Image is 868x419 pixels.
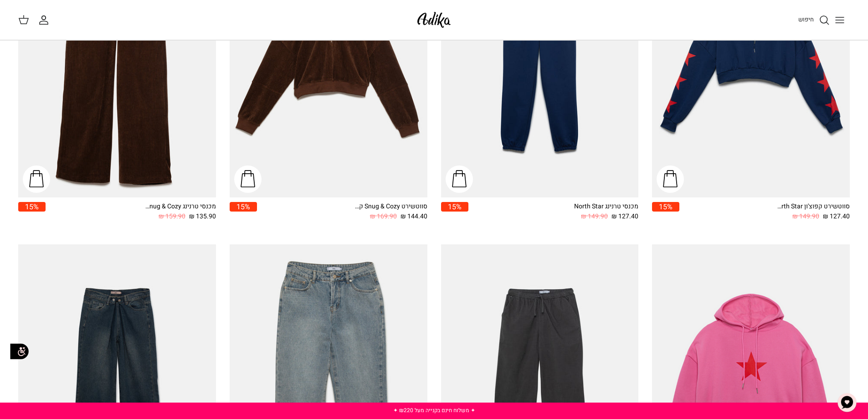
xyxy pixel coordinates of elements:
[823,212,850,222] span: 127.40 ₪
[798,15,814,24] span: חיפוש
[18,202,46,212] span: 15%
[792,212,819,222] span: 149.90 ₪
[18,202,46,222] a: 15%
[257,202,427,222] a: סווטשירט Snug & Cozy קרופ 144.40 ₪ 169.90 ₪
[230,202,257,212] span: 15%
[652,202,679,222] a: 15%
[833,389,861,416] button: צ'אט
[189,212,216,222] span: 135.90 ₪
[468,202,639,222] a: מכנסי טרנינג North Star 127.40 ₪ 149.90 ₪
[143,202,216,212] div: מכנסי טרנינג Snug & Cozy גזרה משוחררת
[230,202,257,222] a: 15%
[159,212,185,222] span: 159.90 ₪
[401,212,427,222] span: 144.40 ₪
[679,202,850,222] a: סווטשירט קפוצ'ון North Star אוברסייז 127.40 ₪ 149.90 ₪
[46,202,216,222] a: מכנסי טרנינג Snug & Cozy גזרה משוחררת 135.90 ₪ 159.90 ₪
[441,202,468,222] a: 15%
[370,212,397,222] span: 169.90 ₪
[798,15,830,26] a: חיפוש
[652,202,679,212] span: 15%
[415,9,453,31] img: Adika IL
[581,212,608,222] span: 149.90 ₪
[7,339,32,364] img: accessibility_icon02.svg
[441,202,468,212] span: 15%
[393,406,475,414] a: ✦ משלוח חינם בקנייה מעל ₪220 ✦
[354,202,427,212] div: סווטשירט Snug & Cozy קרופ
[38,15,53,26] a: החשבון שלי
[777,202,850,212] div: סווטשירט קפוצ'ון North Star אוברסייז
[830,10,850,30] button: Toggle menu
[611,212,638,222] span: 127.40 ₪
[565,202,638,212] div: מכנסי טרנינג North Star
